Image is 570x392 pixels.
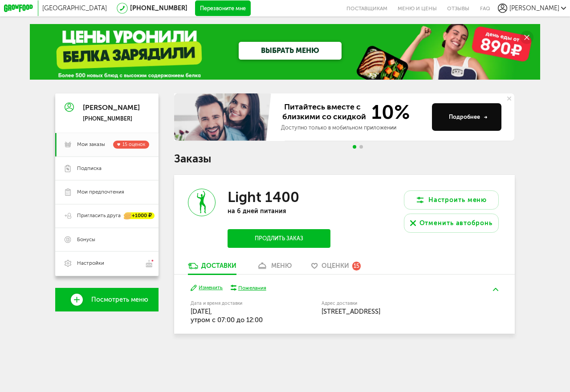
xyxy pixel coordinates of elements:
[449,113,487,121] div: Подробнее
[191,307,263,324] span: [DATE], утром c 07:00 до 12:00
[231,284,266,291] button: Пожелания
[55,288,158,311] a: Посмотреть меню
[419,218,493,228] div: Отменить автобронь
[509,4,559,12] span: [PERSON_NAME]
[352,262,361,271] div: 15
[307,262,365,274] a: Оценки 15
[55,133,158,157] a: Мои заказы 15 оценок
[55,204,158,228] a: Пригласить друга +1000 ₽
[404,190,499,210] button: Настроить меню
[55,180,158,204] a: Мои предпочтения
[228,207,330,215] p: на 6 дней питания
[83,104,140,112] div: [PERSON_NAME]
[77,141,105,148] span: Мои заказы
[124,213,155,219] div: +1000 ₽
[77,165,102,172] span: Подписка
[77,236,95,243] span: Бонусы
[322,307,380,315] span: [STREET_ADDRESS]
[322,262,349,270] span: Оценки
[191,284,223,291] button: Изменить
[77,212,121,219] span: Пригласить друга
[91,296,148,303] span: Посмотреть меню
[432,103,501,131] button: Подробнее
[271,262,292,270] div: меню
[228,229,330,248] button: Продлить заказ
[83,115,140,122] div: [PHONE_NUMBER]
[367,102,411,122] span: 10%
[353,145,356,149] span: Go to slide 1
[191,301,281,306] label: Дата и время доставки
[322,301,469,306] label: Адрес доставки
[195,0,250,16] button: Перезвоните мне
[55,228,158,251] a: Бонусы
[77,260,104,267] span: Настройки
[238,284,266,291] div: Пожелания
[404,214,499,233] button: Отменить автобронь
[281,102,367,122] span: Питайтесь вместе с близкими со скидкой
[281,124,426,132] div: Доступно только в мобильном приложении
[239,42,342,60] a: ВЫБРАТЬ МЕНЮ
[174,93,273,141] img: family-banner.579af9d.jpg
[359,145,363,149] span: Go to slide 2
[77,189,124,196] span: Мои предпочтения
[55,157,158,180] a: Подписка
[130,4,187,12] a: [PHONE_NUMBER]
[42,4,107,12] span: [GEOGRAPHIC_DATA]
[184,262,240,274] a: Доставки
[252,262,296,274] a: меню
[228,189,299,206] h3: Light 1400
[55,251,158,275] a: Настройки
[201,262,236,270] div: Доставки
[493,288,498,291] img: arrow-up-green.5eb5f82.svg
[174,154,514,164] h1: Заказы
[122,141,145,147] span: 15 оценок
